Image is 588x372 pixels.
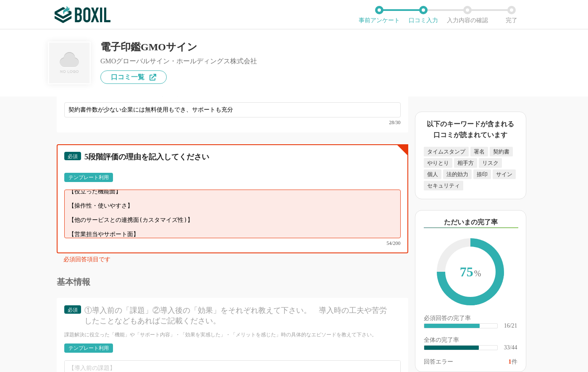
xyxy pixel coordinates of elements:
[84,152,387,162] div: 5段階評価の理由を記入してください
[509,359,512,365] span: 1
[424,315,517,323] div: 必須回答の完了率
[68,346,109,351] div: テンプレート利用
[454,158,477,168] div: 相手方
[100,58,257,65] div: GMOグローバルサイン・ホールディングス株式会社
[64,102,401,117] input: タスク管理の担当や履歴がひと目でわかるように
[84,305,387,326] div: ①導入前の「課題」②導入後の「効果」をそれぞれ教えて下さい。 導入時の工夫や苦労したことなどもあればご記載ください。
[445,247,496,299] span: 75
[424,181,463,190] div: セキュリティ
[68,153,78,159] span: 必須
[64,241,401,246] div: 54/200
[504,345,517,351] div: 33/44
[100,70,167,84] a: 口コミ一覧
[489,6,533,23] li: 完了
[445,6,489,23] li: 入力内容の確認
[57,278,408,286] div: 基本情報
[424,147,469,156] div: タイムスタンプ
[479,158,502,168] div: リスク
[470,147,488,156] div: 署名
[504,323,517,329] div: 16/21
[493,169,516,179] div: サイン
[424,158,452,168] div: やりとり
[424,359,453,365] div: 回答エラー
[424,337,517,345] div: 全体の完了率
[357,6,401,23] li: 事前アンケート
[424,346,479,350] div: ​
[424,217,518,228] div: ただいまの完了率
[111,74,144,81] span: 口コミ一覧
[100,42,257,52] div: 電子印鑑GMOサイン
[64,331,401,338] div: 課題解決に役立った「機能」や「サポート内容」・「効果を実感した」・「メリットを感じた」時の具体的なエピソードを教えて下さい。
[55,6,110,23] img: ボクシルSaaS_ロゴ
[68,175,109,180] div: テンプレート利用
[473,169,491,179] div: 捺印
[443,169,472,179] div: 法的効力
[424,169,441,179] div: 個人
[64,120,401,125] div: 28/30
[474,269,481,278] span: %
[424,119,517,140] div: 以下のキーワードが含まれる口コミが読まれています
[401,6,445,23] li: 口コミ入力
[63,257,408,266] div: 必須回答項目です
[509,359,517,365] div: 件
[424,324,480,328] div: ​
[490,147,513,156] div: 契約書
[68,307,78,313] span: 必須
